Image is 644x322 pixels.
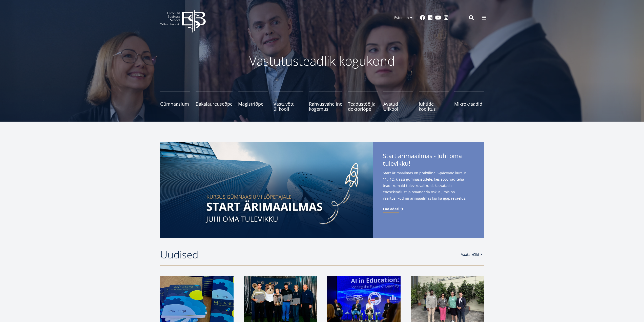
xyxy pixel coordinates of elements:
[238,91,268,111] a: Magistriõpe
[160,101,190,106] span: Gümnaasium
[454,101,484,106] span: Mikrokraadid
[309,91,342,111] a: Rahvusvaheline kogemus
[348,101,378,111] span: Teadustöö ja doktoriõpe
[420,15,425,20] a: Facebook
[196,101,233,106] span: Bakalaureuseõpe
[419,91,449,111] a: Juhtide koolitus
[383,91,413,111] a: Avatud Ülikool
[383,206,399,212] span: Loe edasi
[383,152,474,169] span: Start ärimaailmas - Juhi oma
[419,101,449,111] span: Juhtide koolitus
[428,15,433,20] a: Linkedin
[383,206,404,212] a: Loe edasi
[454,91,484,111] a: Mikrokraadid
[196,91,233,111] a: Bakalaureuseõpe
[435,15,441,20] a: Youtube
[383,101,413,111] span: Avatud Ülikool
[383,160,410,167] span: tulevikku!
[444,15,449,20] a: Instagram
[274,101,303,111] span: Vastuvõtt ülikooli
[188,53,456,68] p: Vastutusteadlik kogukond
[160,91,190,111] a: Gümnaasium
[238,101,268,106] span: Magistriõpe
[309,101,342,111] span: Rahvusvaheline kogemus
[383,170,474,201] span: Start ärimaailmas on praktiline 3-päevane kursus 11.–12. klassi gümnasistidele, kes soovivad teha...
[348,91,378,111] a: Teadustöö ja doktoriõpe
[160,248,456,261] h2: Uudised
[160,142,373,238] img: Start arimaailmas
[274,91,303,111] a: Vastuvõtt ülikooli
[461,252,484,257] a: Vaata kõiki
